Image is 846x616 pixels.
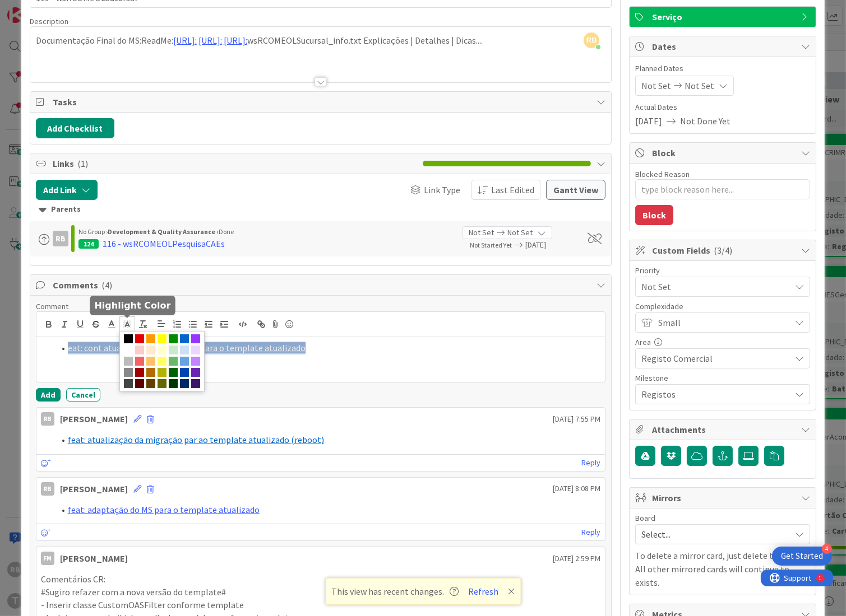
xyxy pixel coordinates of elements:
button: Add [36,388,61,402]
span: Not Set [507,227,533,239]
p: - Inserir classe CustomOASFilter conforme template [41,599,601,612]
span: Not Set [641,279,785,295]
a: feat: atualização da migração par ao template atualizado (reboot) [68,434,324,445]
a: [URL]: [173,35,197,46]
div: FM [41,552,54,565]
button: Add Link [36,180,98,200]
p: #Sugiro refazer com a nova versão do template# [41,586,601,599]
span: Block [652,146,796,160]
a: Reply [581,456,600,470]
div: RB [41,482,54,496]
a: Reply [581,525,600,539]
span: Comments [53,278,591,292]
div: 116 - wsRCOMEOLPesquisaCAEs [103,237,225,250]
span: This view has recent changes. [331,585,459,598]
div: Get Started [781,550,823,562]
span: No Group › [78,227,108,236]
label: Blocked Reason [635,169,690,179]
span: Actual Dates [635,101,810,113]
div: [PERSON_NAME] [60,412,128,426]
p: Comentários CR: [41,573,601,586]
div: Milestone [635,374,810,382]
span: Support [24,2,51,15]
button: Gantt View [546,180,605,200]
span: [DATE] [635,114,662,128]
div: Priority [635,267,810,274]
span: Not Set [641,79,671,92]
button: Last Edited [471,180,540,200]
div: Parents [39,203,603,216]
button: Block [635,205,673,225]
span: Custom Fields [652,244,796,257]
div: 4 [822,544,832,554]
span: Planned Dates [635,63,810,74]
span: ( 3/4 ) [714,245,732,256]
span: Not Started Yet [470,241,512,249]
div: 1 [58,4,61,13]
span: Done [219,227,234,236]
span: Links [53,157,418,170]
div: 124 [78,239,99,249]
button: Add Checklist [36,118,114,138]
span: Mirrors [652,491,796,505]
span: Serviço [652,10,796,24]
span: Tasks [53,95,591,109]
span: Not Done Yet [680,114,731,128]
button: Cancel [66,388,100,402]
p: Documentação Final do MS:ReadMe: wsRCOMEOLSucursal_info.txt Explicações | Detalhes | Dicas.... [36,34,606,47]
span: Last Edited [491,183,534,197]
div: Open Get Started checklist, remaining modules: 4 [772,547,832,566]
span: Not Set [469,227,494,239]
span: Registos [641,386,785,402]
p: To delete a mirror card, just delete the card. All other mirrored cards will continue to exists. [635,549,810,589]
a: [URL]: [198,35,222,46]
a: [URL]: [224,35,247,46]
span: Description [30,16,68,26]
span: RB [584,32,599,48]
span: [DATE] 8:08 PM [553,483,600,494]
div: Complexidade [635,302,810,310]
span: Attachments [652,423,796,436]
h5: Highlight Color [94,300,170,311]
span: Link Type [424,183,460,197]
span: [DATE] 7:55 PM [553,413,600,425]
span: Registo Comercial [641,351,785,366]
span: Not Set [685,79,714,92]
b: Development & Quality Assurance › [108,227,219,236]
div: RB [41,412,54,426]
span: [DATE] 2:59 PM [553,553,600,564]
span: Select... [641,526,785,542]
span: ( 4 ) [101,279,112,291]
span: Small [658,315,785,330]
span: [DATE] [525,239,575,251]
span: Board [635,514,655,522]
div: [PERSON_NAME] [60,552,128,565]
a: feat: adaptação do MS para o template atualizado [68,504,260,515]
a: eat: cont atualização de migração para o template atualizado [68,342,306,353]
span: Dates [652,40,796,53]
div: Area [635,338,810,346]
button: Refresh [464,584,502,599]
span: ( 1 ) [77,158,88,169]
div: [PERSON_NAME] [60,482,128,496]
div: RB [53,231,68,246]
span: Comment [36,301,68,311]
